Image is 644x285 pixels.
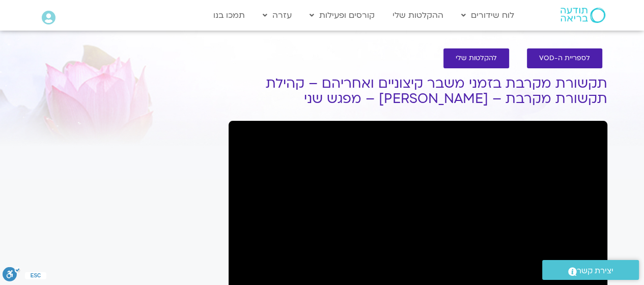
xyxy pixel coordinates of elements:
a: תמכו בנו [208,6,250,25]
a: לוח שידורים [456,6,519,25]
a: קורסים ופעילות [304,6,380,25]
span: יצירת קשר [577,264,613,278]
h1: תקשורת מקרבת בזמני משבר קיצוניים ואחריהם – קהילת תקשורת מקרבת – [PERSON_NAME] – מפגש שני [229,76,607,107]
span: לספריית ה-VOD [539,55,590,62]
a: להקלטות שלי [443,48,509,68]
a: יצירת קשר [542,260,639,280]
a: עזרה [258,6,297,25]
a: לספריית ה-VOD [527,48,602,68]
img: תודעה בריאה [561,8,605,23]
a: ההקלטות שלי [387,6,449,25]
span: להקלטות שלי [456,55,497,62]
